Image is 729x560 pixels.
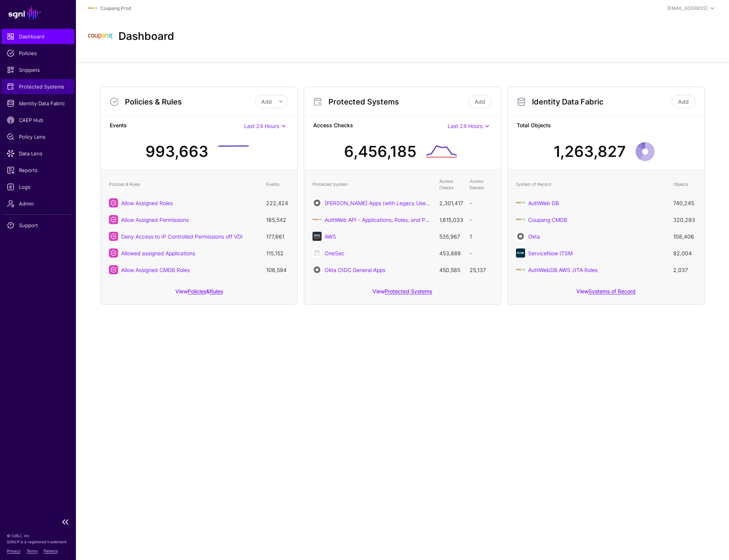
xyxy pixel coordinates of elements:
td: - [466,211,496,228]
a: Okta [528,233,540,240]
td: 453,888 [436,245,466,261]
a: Dashboard [2,29,74,44]
div: [EMAIL_ADDRESS] [667,5,708,12]
a: Protected Systems [2,79,74,94]
a: Terms [27,549,38,553]
a: Deny Access to IP Controlled Permissions off VDI [121,233,243,240]
td: 1,615,033 [436,211,466,228]
img: svg+xml;base64,PHN2ZyBpZD0iTG9nbyIgeG1sbnM9Imh0dHA6Ly93d3cudzMub3JnLzIwMDAvc3ZnIiB3aWR0aD0iMTIxLj... [516,215,525,224]
img: svg+xml;base64,PHN2ZyBpZD0iTG9nbyIgeG1sbnM9Imh0dHA6Ly93d3cudzMub3JnLzIwMDAvc3ZnIiB3aWR0aD0iMTIxLj... [88,24,112,49]
td: 25,137 [466,261,496,278]
div: View & [101,283,297,304]
span: Snippets [7,66,69,74]
td: - [466,245,496,261]
div: 1,263,827 [554,140,626,163]
img: svg+xml;base64,PHN2ZyB3aWR0aD0iNjQiIGhlaWdodD0iNjQiIHZpZXdCb3g9IjAgMCA2NCA2NCIgZmlsbD0ibm9uZSIgeG... [312,265,322,274]
span: CAEP Hub [7,116,69,124]
div: 993,663 [145,140,208,163]
td: 740,245 [669,195,700,211]
img: svg+xml;base64,PD94bWwgdmVyc2lvbj0iMS4wIiBlbmNvZGluZz0iVVRGLTgiIHN0YW5kYWxvbmU9Im5vIj8+CjwhLS0gQ3... [312,215,322,224]
a: Allow Assigned Permissions [121,217,189,223]
a: Logs [2,179,74,195]
td: 185,542 [262,211,293,228]
a: Reports [2,163,74,178]
th: Access Checks [436,174,466,195]
th: Policies & Rules [105,174,262,195]
span: Reports [7,166,69,174]
a: AuthWeb API - Applications, Roles, and Permissions [325,217,451,223]
strong: Events [110,121,244,131]
a: Policies [188,288,206,294]
span: Last 24 Hours [448,123,483,129]
span: Dashboard [7,33,69,40]
a: Policy Lens [2,129,74,144]
a: CAEP Hub [2,112,74,128]
a: Coupang Prod [100,5,131,11]
a: AWS [325,233,336,240]
a: Okta OIDC General Apps [325,267,385,273]
td: 2,301,417 [436,195,466,211]
img: svg+xml;base64,PHN2ZyB3aWR0aD0iNjQiIGhlaWdodD0iNjQiIHZpZXdCb3g9IjAgMCA2NCA2NCIgZmlsbD0ibm9uZSIgeG... [312,198,322,207]
td: 222,424 [262,195,293,211]
td: 108,406 [669,228,700,245]
th: Protected System [309,174,436,195]
td: 106,594 [262,261,293,278]
th: System of Record [512,174,669,195]
a: Add [672,95,695,108]
th: Objects [669,174,700,195]
th: Access Denials [466,174,496,195]
span: Last 24 Hours [244,123,279,129]
h2: Dashboard [118,30,174,43]
a: Add [468,95,492,108]
td: 115,152 [262,245,293,261]
td: 1 [466,228,496,245]
td: 92,004 [669,245,700,261]
a: [PERSON_NAME] Apps (with Legacy UserID) [325,200,435,206]
img: svg+xml;base64,PHN2ZyBpZD0iTG9nbyIgeG1sbnM9Imh0dHA6Ly93d3cudzMub3JnLzIwMDAvc3ZnIiB3aWR0aD0iMTIxLj... [516,265,525,274]
img: svg+xml;base64,PHN2ZyBpZD0iTG9nbyIgeG1sbnM9Imh0dHA6Ly93d3cudzMub3JnLzIwMDAvc3ZnIiB3aWR0aD0iMTIxLj... [516,198,525,207]
a: SGNL [5,5,71,21]
strong: Access Checks [313,121,448,131]
span: Policy Lens [7,133,69,141]
a: Policies [2,46,74,61]
div: 6,456,185 [344,140,417,163]
a: Patents [44,549,58,553]
td: 535,967 [436,228,466,245]
td: 177,661 [262,228,293,245]
span: Add [261,98,272,105]
div: View [508,283,704,304]
p: © [URL], Inc [7,533,69,539]
th: Events [262,174,293,195]
td: 320,293 [669,211,700,228]
p: SGNL® is a registered trademark [7,539,69,545]
strong: Total Objects [517,121,695,131]
span: Admin [7,200,69,207]
a: AuthWeb DB [528,200,559,206]
img: svg+xml;base64,PHN2ZyB3aWR0aD0iNjQiIGhlaWdodD0iNjQiIHZpZXdCb3g9IjAgMCA2NCA2NCIgZmlsbD0ibm9uZSIgeG... [516,248,525,258]
h3: Policies & Rules [125,97,255,106]
span: Logs [7,183,69,191]
a: Privacy [7,549,21,553]
span: Policies [7,49,69,57]
span: Protected Systems [7,83,69,90]
a: Allowed assigned Applications [121,250,195,256]
img: svg+xml;base64,PHN2ZyBpZD0iTG9nbyIgeG1sbnM9Imh0dHA6Ly93d3cudzMub3JnLzIwMDAvc3ZnIiB3aWR0aD0iMTIxLj... [88,4,97,13]
span: Data Lens [7,150,69,157]
a: Rules [210,288,223,294]
img: svg+xml;base64,PHN2ZyB3aWR0aD0iNjQiIGhlaWdodD0iNjQiIHZpZXdCb3g9IjAgMCA2NCA2NCIgZmlsbD0ibm9uZSIgeG... [312,232,322,241]
a: AuthWebDB AWS JITA Roles [528,267,598,273]
h3: Protected Systems [328,97,467,106]
a: OneSec [325,250,344,256]
td: - [466,195,496,211]
span: Identity Data Fabric [7,100,69,107]
a: Admin [2,196,74,211]
img: svg+xml;base64,PHN2ZyB3aWR0aD0iNjQiIGhlaWdodD0iNjQiIHZpZXdCb3g9IjAgMCA2NCA2NCIgZmlsbD0ibm9uZSIgeG... [516,232,525,241]
td: 2,037 [669,261,700,278]
h3: Identity Data Fabric [532,97,670,106]
a: Systems of Record [589,288,636,294]
span: Support [7,221,69,229]
td: 450,585 [436,261,466,278]
a: Allow Assigned CMDB Roles [121,267,190,273]
a: Protected Systems [385,288,432,294]
a: Snippets [2,62,74,78]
